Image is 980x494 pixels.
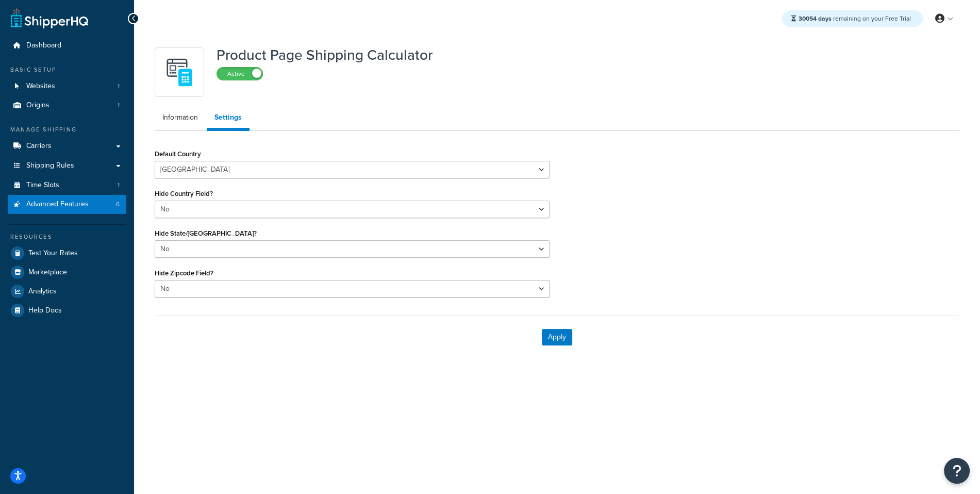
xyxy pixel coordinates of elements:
[26,41,61,50] span: Dashboard
[8,96,126,115] li: Origins
[155,150,201,158] label: Default Country
[8,195,126,214] a: Advanced Features6
[217,47,433,63] h1: Product Page Shipping Calculator
[28,306,62,315] span: Help Docs
[26,142,52,151] span: Carriers
[8,233,126,241] div: Resources
[28,249,78,258] span: Test Your Rates
[8,125,126,134] div: Manage Shipping
[8,137,126,156] a: Carriers
[8,77,126,96] a: Websites1
[26,200,89,209] span: Advanced Features
[161,54,197,90] img: +D8d0cXZM7VpdAAAAAElFTkSuQmCC
[28,287,57,296] span: Analytics
[8,96,126,115] a: Origins1
[26,82,55,91] span: Websites
[8,156,126,175] a: Shipping Rules
[8,263,126,282] a: Marketplace
[26,161,74,170] span: Shipping Rules
[8,176,126,195] a: Time Slots1
[217,68,262,80] label: Active
[118,82,120,91] span: 1
[944,458,970,484] button: Open Resource Center
[118,101,120,110] span: 1
[799,14,911,23] span: remaining on your Free Trial
[155,229,257,237] label: Hide State/[GEOGRAPHIC_DATA]?
[8,36,126,55] a: Dashboard
[155,190,213,197] label: Hide Country Field?
[207,107,250,131] a: Settings
[8,301,126,320] a: Help Docs
[799,14,832,23] strong: 30054 days
[542,329,572,345] button: Apply
[26,101,49,110] span: Origins
[8,77,126,96] li: Websites
[8,176,126,195] li: Time Slots
[8,65,126,74] div: Basic Setup
[8,282,126,301] a: Analytics
[28,268,67,277] span: Marketplace
[155,107,206,128] a: Information
[8,244,126,262] a: Test Your Rates
[118,181,120,190] span: 1
[116,200,120,209] span: 6
[155,269,213,277] label: Hide Zipcode Field?
[26,181,59,190] span: Time Slots
[8,195,126,214] li: Advanced Features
